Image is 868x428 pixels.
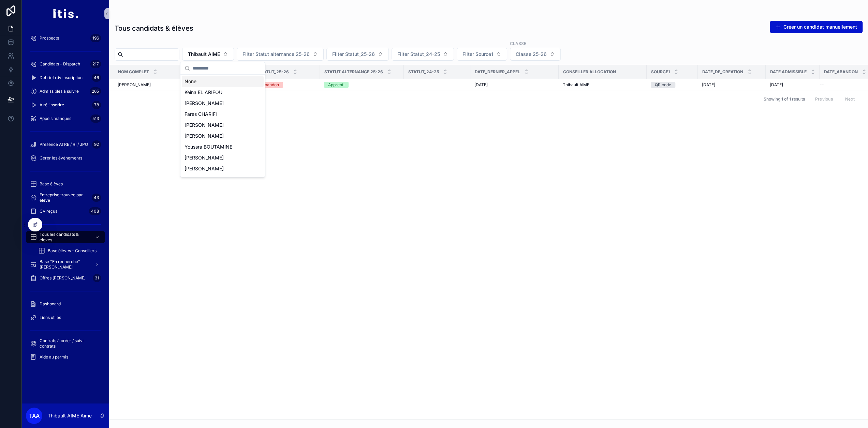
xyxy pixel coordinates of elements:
[26,311,105,324] a: Liens utiles
[326,48,389,61] button: Select Button
[332,51,375,58] span: Filter Statut_25-26
[26,205,105,217] a: CV reçus408
[90,87,101,95] div: 265
[258,82,316,88] a: Abandon
[763,96,805,102] span: Showing 1 of 1 results
[185,176,224,183] span: [PERSON_NAME]
[510,48,561,61] button: Select Button
[90,114,101,123] div: 513
[474,82,555,88] a: [DATE]
[90,60,101,68] div: 217
[26,272,105,284] a: Offres [PERSON_NAME]31
[48,412,92,419] p: Thibault AIME Aime
[26,152,105,164] a: Gérer les évènements
[40,75,83,80] span: Debrief rdv inscription
[397,51,440,58] span: Filter Statut_24-25
[40,116,71,121] span: Appels manqués
[40,315,61,320] span: Liens utiles
[118,82,178,88] a: [PERSON_NAME]
[89,207,101,215] div: 408
[185,133,224,139] span: [PERSON_NAME]
[457,48,507,61] button: Select Button
[40,275,86,281] span: Offres [PERSON_NAME]
[516,51,547,58] span: Classe 25-26
[40,142,88,147] span: Présence ATRE / RI / JPO
[563,69,616,75] span: Conseiller allocation
[40,301,61,307] span: Dashboard
[651,82,694,88] a: QR code
[185,89,222,96] span: Keina EL ARIFOU
[92,194,101,202] div: 43
[40,209,57,214] span: CV reçus
[702,69,743,75] span: Date_de_creation
[702,82,715,88] span: [DATE]
[93,274,101,282] div: 31
[242,51,310,58] span: Filter Statut alternance 25-26
[188,51,220,58] span: Thibault AIME
[820,82,863,88] a: --
[40,259,89,270] span: Base "En recherche" [PERSON_NAME]
[563,82,589,88] span: Thibault AIME
[237,48,324,61] button: Select Button
[92,74,101,82] div: 46
[34,245,105,257] a: Base élèves - Conseillers
[90,34,101,42] div: 196
[26,58,105,70] a: Candidats - Dispatch217
[26,112,105,125] a: Appels manqués513
[770,82,815,88] a: [DATE]
[510,40,526,46] label: Classe
[182,48,234,61] button: Select Button
[185,100,224,107] span: [PERSON_NAME]
[92,101,101,109] div: 78
[40,338,98,349] span: Contrats à créer / suivi contrats
[26,85,105,97] a: Admissibles à suivre265
[26,178,105,190] a: Base élèves
[26,138,105,151] a: Présence ATRE / RI / JPO92
[462,51,493,58] span: Filter Source1
[40,102,64,108] span: A ré-inscrire
[651,69,670,75] span: Source1
[26,99,105,111] a: A ré-inscrire78
[392,48,454,61] button: Select Button
[48,248,97,254] span: Base élèves - Conseillers
[770,21,863,33] button: Créer un candidat manuellement
[40,155,82,161] span: Gérer les évènements
[118,69,149,75] span: Nom complet
[820,82,824,88] span: --
[26,258,105,271] a: Base "En recherche" [PERSON_NAME]
[115,24,193,33] h1: Tous candidats & élèves
[563,82,643,88] a: Thibault AIME
[26,351,105,363] a: Aide au permis
[40,354,68,360] span: Aide au permis
[40,181,63,187] span: Base élèves
[182,76,264,87] div: None
[702,82,762,88] a: [DATE]
[185,154,224,161] span: [PERSON_NAME]
[40,192,89,203] span: Entreprise trouvée par élève
[26,32,105,44] a: Prospects196
[40,61,80,67] span: Candidats - Dispatch
[40,35,59,41] span: Prospects
[324,69,383,75] span: Statut alternance 25-26
[180,75,265,177] div: Suggestions
[408,69,439,75] span: Statut_24-25
[655,82,671,88] div: QR code
[474,82,488,88] span: [DATE]
[26,337,105,350] a: Contrats à créer / suivi contrats
[185,122,224,128] span: [PERSON_NAME]
[328,82,344,88] div: Apprenti
[324,82,400,88] a: Apprenti
[770,69,807,75] span: Date Admissible
[262,82,279,88] div: Abandon
[475,69,520,75] span: Date_dernier_appel
[118,82,151,88] span: [PERSON_NAME]
[824,69,858,75] span: Date_Abandon
[26,72,105,84] a: Debrief rdv inscription46
[40,232,89,243] span: Tous les candidats & eleves
[26,298,105,310] a: Dashboard
[185,143,232,150] span: Youssra BOUTAMINE
[53,8,78,19] img: App logo
[40,89,79,94] span: Admissibles à suivre
[92,140,101,149] div: 92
